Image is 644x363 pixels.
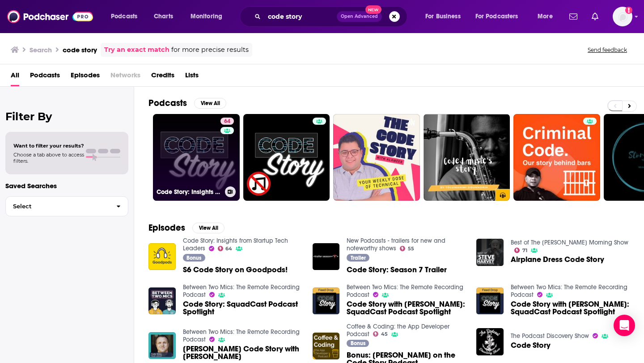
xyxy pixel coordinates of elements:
[347,283,463,299] a: Between Two Mics: The Remote Recording Podcast
[613,7,632,26] span: Logged in as autumncomm
[425,10,461,23] span: For Business
[476,239,504,266] img: Airplane Dress Code Story
[11,68,19,86] a: All
[5,181,128,190] p: Saved Searches
[264,9,337,24] input: Search podcasts, credits, & more...
[13,152,84,164] span: Choose a tab above to access filters.
[153,114,240,201] a: 64Code Story: Insights from Startup Tech Leaders
[566,9,581,24] a: Show notifications dropdown
[151,68,174,86] a: Credits
[7,8,93,25] img: Podchaser - Follow, Share and Rate Podcasts
[313,243,340,270] img: Code Story: Season 7 Trailer
[337,11,382,22] button: Open AdvancedNew
[511,300,630,316] span: Code Story with [PERSON_NAME]: SquadCast Podcast Spotlight
[381,332,388,336] span: 45
[408,247,414,251] span: 55
[148,332,176,359] img: Zach Moreno's Code Story with Noah Labhart
[585,46,630,54] button: Send feedback
[183,328,300,343] a: Between Two Mics: The Remote Recording Podcast
[511,256,604,263] a: Airplane Dress Code Story
[148,97,187,109] h2: Podcasts
[588,9,602,24] a: Show notifications dropdown
[347,266,447,274] a: Code Story: Season 7 Trailer
[186,255,201,261] span: Bonus
[475,10,518,23] span: For Podcasters
[511,332,589,340] a: The Podcast Discovery Show
[313,287,340,315] img: Code Story with Noah Labhart: SquadCast Podcast Spotlight
[148,287,176,315] img: Code Story: SquadCast Podcast Spotlight
[148,243,176,270] img: S6 Code Story on Goodpods!
[185,68,199,86] a: Lists
[341,14,378,19] span: Open Advanced
[183,345,302,360] span: [PERSON_NAME] Code Story with [PERSON_NAME]
[183,300,302,316] a: Code Story: SquadCast Podcast Spotlight
[183,266,288,274] a: S6 Code Story on Goodpods!
[224,117,230,126] span: 64
[347,237,445,252] a: New Podcasts - trailers for new and noteworthy shows
[522,249,527,253] span: 71
[191,10,222,23] span: Monitoring
[6,203,109,209] span: Select
[476,328,504,355] img: Code Story
[514,248,527,253] a: 71
[171,45,249,55] span: for more precise results
[347,300,466,316] a: Code Story with Noah Labhart: SquadCast Podcast Spotlight
[194,98,226,109] button: View All
[154,10,173,23] span: Charts
[13,143,84,149] span: Want to filter your results?
[511,342,551,349] span: Code Story
[625,7,632,14] svg: Add a profile image
[613,7,632,26] img: User Profile
[148,9,178,24] a: Charts
[538,10,553,23] span: More
[511,283,627,299] a: Between Two Mics: The Remote Recording Podcast
[613,7,632,26] button: Show profile menu
[110,68,140,86] span: Networks
[111,10,137,23] span: Podcasts
[248,6,416,27] div: Search podcasts, credits, & more...
[105,9,149,24] button: open menu
[148,222,185,233] h2: Episodes
[365,5,381,14] span: New
[225,247,232,251] span: 64
[400,246,414,251] a: 55
[183,283,300,299] a: Between Two Mics: The Remote Recording Podcast
[313,333,340,360] img: Bonus: Rob J on the Code Story Podcast
[30,68,60,86] a: Podcasts
[5,196,128,216] button: Select
[419,9,472,24] button: open menu
[104,45,169,55] a: Try an exact match
[63,46,97,54] h3: code story
[220,118,234,125] a: 64
[373,331,388,337] a: 45
[183,237,288,252] a: Code Story: Insights from Startup Tech Leaders
[218,246,233,251] a: 64
[351,255,366,261] span: Trailer
[511,239,628,246] a: Best of The Steve Harvey Morning Show
[183,345,302,360] a: Zach Moreno's Code Story with Noah Labhart
[470,9,531,24] button: open menu
[148,222,225,233] a: EpisodesView All
[614,315,635,336] div: Open Intercom Messenger
[71,68,100,86] a: Episodes
[192,223,225,233] button: View All
[5,110,128,123] h2: Filter By
[184,9,234,24] button: open menu
[347,323,449,338] a: Coffee & Coding: the App Developer Podcast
